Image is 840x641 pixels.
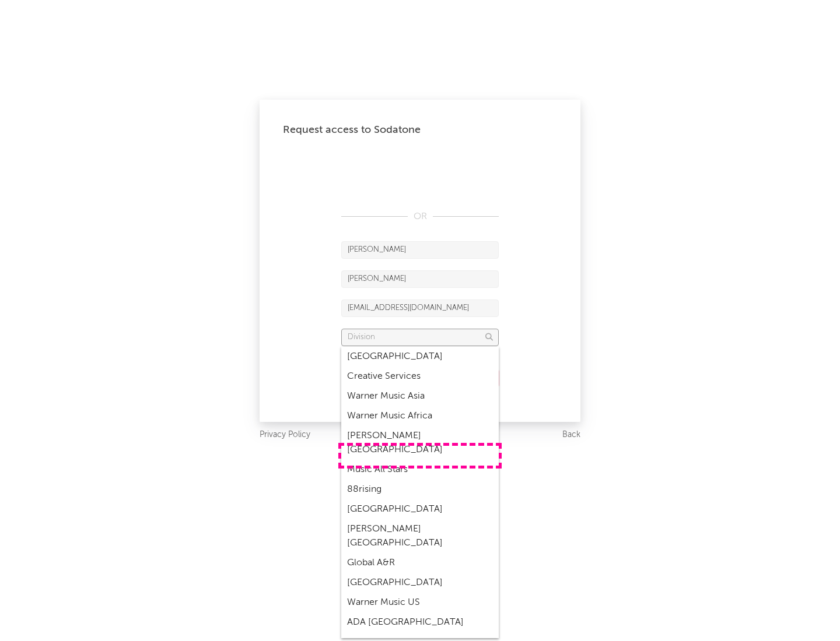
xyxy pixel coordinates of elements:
[341,593,499,612] div: Warner Music US
[341,426,499,460] div: [PERSON_NAME] [GEOGRAPHIC_DATA]
[341,210,499,224] div: OR
[341,499,499,519] div: [GEOGRAPHIC_DATA]
[341,553,499,573] div: Global A&R
[341,367,499,386] div: Creative Services
[341,329,499,346] input: Division
[341,347,499,367] div: [GEOGRAPHIC_DATA]
[341,386,499,406] div: Warner Music Asia
[341,241,499,259] input: First Name
[341,480,499,499] div: 88rising
[341,270,499,288] input: Last Name
[341,300,499,317] input: Email
[341,519,499,553] div: [PERSON_NAME] [GEOGRAPHIC_DATA]
[283,123,557,137] div: Request access to Sodatone
[341,406,499,426] div: Warner Music Africa
[341,573,499,593] div: [GEOGRAPHIC_DATA]
[562,428,580,442] a: Back
[341,612,499,632] div: ADA [GEOGRAPHIC_DATA]
[341,460,499,480] div: Music All Stars
[260,428,310,442] a: Privacy Policy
